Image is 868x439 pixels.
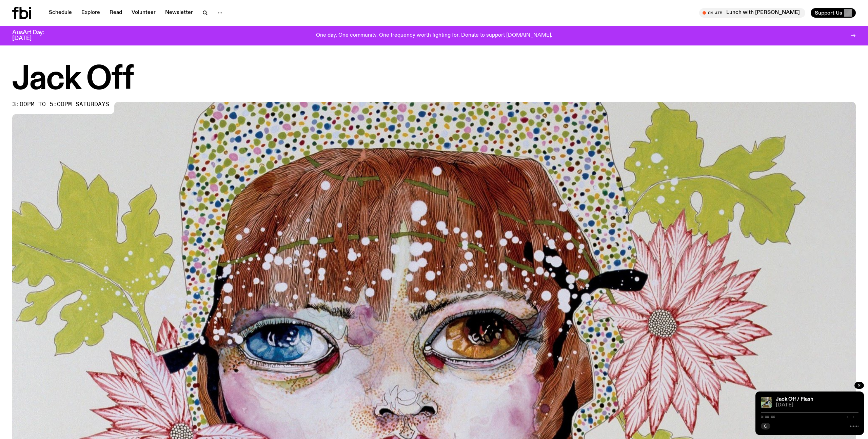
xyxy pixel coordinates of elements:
span: 0:00:00 [761,415,775,419]
a: Schedule [45,8,76,18]
a: Newsletter [161,8,197,18]
span: [DATE] [776,403,859,408]
button: On AirLunch with [PERSON_NAME] [699,8,805,18]
button: Support Us [811,8,856,18]
a: Read [105,8,126,18]
h3: AusArt Day: [DATE] [12,30,56,41]
a: Explore [77,8,104,18]
a: Jack Off / Flash [776,397,813,402]
h1: Jack Off [12,64,856,95]
span: Support Us [815,10,842,16]
a: Volunteer [127,8,160,18]
p: One day. One community. One frequency worth fighting for. Donate to support [DOMAIN_NAME]. [316,33,552,39]
span: -:--:-- [844,415,859,419]
span: 3:00pm to 5:00pm saturdays [12,102,109,107]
